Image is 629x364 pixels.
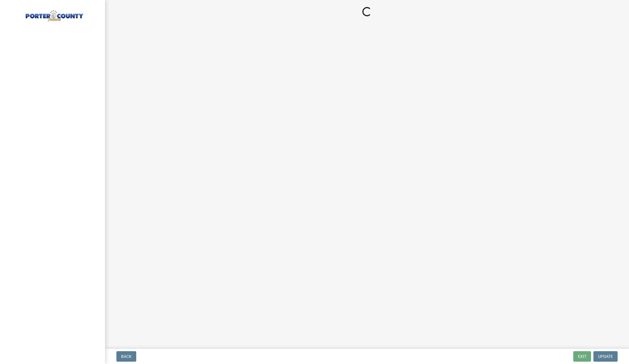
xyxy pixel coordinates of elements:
[573,351,591,362] button: Exit
[116,351,136,362] button: Back
[598,354,613,359] span: Update
[12,6,96,22] img: Porter County, Indiana
[121,354,132,359] span: Back
[593,351,618,362] button: Update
